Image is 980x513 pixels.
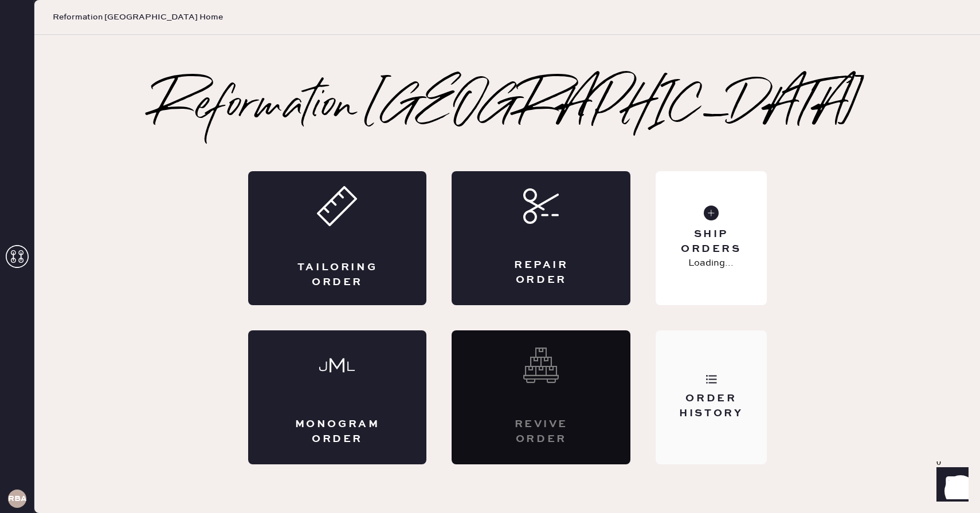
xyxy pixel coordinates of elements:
p: Loading... [688,256,734,270]
div: Tailoring Order [294,261,381,289]
h2: Reformation [GEOGRAPHIC_DATA] [153,84,862,130]
iframe: Front Chat [926,461,975,511]
div: Monogram Order [294,417,381,446]
div: Revive order [497,417,585,446]
span: Reformation [GEOGRAPHIC_DATA] Home [53,11,223,23]
div: Order History [665,392,757,420]
h3: RBA [8,495,26,503]
div: Ship Orders [665,227,757,256]
div: Interested? Contact us at care@hemster.co [452,330,630,464]
div: Repair Order [497,258,585,287]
